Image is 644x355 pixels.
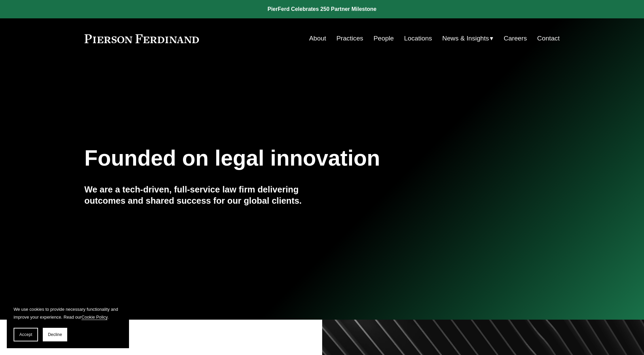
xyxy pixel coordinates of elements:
[309,32,326,45] a: About
[373,32,394,45] a: People
[537,32,559,45] a: Contact
[48,332,62,337] span: Decline
[504,32,527,45] a: Careers
[442,33,489,45] span: News & Insights
[14,305,122,321] p: We use cookies to provide necessary functionality and improve your experience. Read our .
[442,32,494,45] a: folder dropdown
[336,32,363,45] a: Practices
[7,299,129,348] section: Cookie banner
[404,32,432,45] a: Locations
[85,184,322,206] h4: We are a tech-driven, full-service law firm delivering outcomes and shared success for our global...
[81,315,108,320] a: Cookie Policy
[85,146,481,171] h1: Founded on legal innovation
[19,332,32,337] span: Accept
[43,328,67,341] button: Decline
[14,328,38,341] button: Accept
